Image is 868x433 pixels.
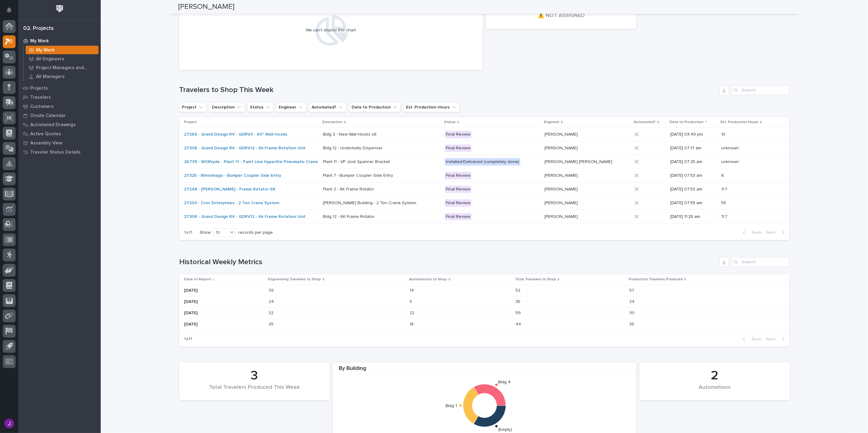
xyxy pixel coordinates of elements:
div: 2 [650,368,779,383]
p: records per page [238,230,273,235]
button: Date to Production [349,102,401,112]
button: Notifications [3,4,16,16]
p: Automated Drawings [30,122,76,128]
p: Projects [30,86,48,91]
p: Customers [30,104,54,109]
p: [DATE] [184,322,264,327]
span: Next [766,336,779,342]
p: Project Managers and Engineers [36,65,96,71]
div: Final Review [445,131,472,138]
p: 11.7 [721,213,729,219]
text: (Empty) [498,428,512,432]
a: Projects [18,83,101,93]
p: 57 [629,287,635,293]
p: Show [200,230,211,235]
a: Automated Drawings [18,120,101,129]
a: All Engineers [24,55,101,63]
p: 39 [269,287,275,293]
p: 52 [515,287,522,293]
tr: 27308 - Grand Design RV - GDRV12 - 6k Frame Rotation Unit Bldg 12 - 6K Frame RotatorBldg 12 - 6K ... [179,210,790,224]
button: Description [209,102,245,112]
p: Date to Production [670,119,704,126]
p: Status [444,119,456,126]
p: [DATE] 07:53 am [671,173,716,178]
p: 25 [269,321,275,327]
a: 27325 - Winnebago - Bumper Coupler Side Entry [184,173,281,178]
span: Next [766,230,779,235]
span: Back [748,230,761,235]
p: Bldg 12 - 6K Frame Rotator [323,213,376,219]
p: Automations to Shop [409,276,447,283]
p: Travelers [30,95,51,100]
p: Project [184,119,197,126]
span: Back [748,336,761,342]
p: [PERSON_NAME] Building - 2 Ton Crane System [323,199,418,206]
input: Search [732,85,790,95]
tr: 27203 - Croc Enterprises - 2 Ton Crane System [PERSON_NAME] Building - 2 Ton Crane System[PERSON_... [179,196,790,210]
p: Automated? [634,119,656,126]
div: 10 [213,229,228,236]
p: [PERSON_NAME] [544,186,579,192]
button: Next [764,336,790,342]
p: All Engineers [36,56,64,62]
p: [DATE] [184,299,264,304]
p: My Work [36,48,55,53]
div: ⚠️ NOT ASSIGNED [496,12,626,25]
p: [DATE] 07:55 am [671,201,716,206]
p: [PERSON_NAME] [544,199,579,206]
p: Production Travelers Produced [629,276,683,283]
img: Workspace Logo [54,3,65,14]
p: Description [322,119,342,126]
div: Final Review [445,186,472,193]
tr: [DATE]3939 1414 5252 5757 [179,285,790,296]
a: Project Managers and Engineers [24,63,101,72]
p: My Work [30,38,49,44]
p: [DATE] 07:25 am [671,159,716,165]
p: Engineering Travelers to Shop [268,276,321,283]
tr: 27266 - Grand Design RV - GDRV3 - 40" Wall Hooks Bldg 3 - New Wall Hooks x6Bldg 3 - New Wall Hook... [179,128,790,141]
p: unknown [721,144,740,151]
p: 22 [410,309,416,316]
a: 26739 - MORryde - Plant 11 - Paint Line Hyperlite Pneumatic Crane [184,159,318,165]
p: 24 [629,298,636,304]
div: We can't display this chart [306,28,356,33]
text: Bldg 1 [446,404,457,408]
h1: Historical Weekly Metrics [179,258,717,267]
p: 44 [515,321,522,327]
p: Active Quotes [30,131,61,137]
a: Customers [18,102,101,111]
a: My Work [18,36,101,45]
p: [DATE] 11:28 am [671,214,716,219]
p: Plant 2 - 6K Frame Rotator [323,186,375,192]
button: Est. Production Hours [403,102,460,112]
p: 59 [515,309,522,316]
p: Est. Production Hours [721,119,758,126]
tr: [DATE]2424 55 3535 2424 [179,296,790,307]
p: 18 [410,321,415,327]
input: Search [732,257,790,267]
a: 27266 - Grand Design RV - GDRV3 - 40" Wall Hooks [184,132,287,137]
p: [DATE] 03:49 pm [671,132,716,137]
a: Traveler Status Details [18,147,101,157]
p: Bldg 12 - Underbelly Dispenser [323,144,384,151]
h1: Travelers to Shop This Week [179,86,717,94]
button: Back [738,230,764,235]
a: All Managers [24,72,101,81]
p: [PERSON_NAME] [544,172,579,178]
p: Total Travelers to Shop [515,276,556,283]
p: 6 [721,172,725,178]
p: [DATE] [184,288,264,293]
p: 32 [269,309,275,316]
div: By Building [333,365,636,375]
tr: [DATE]3232 2222 5959 3030 [179,307,790,319]
button: Project [179,102,207,112]
a: Active Quotes [18,129,101,138]
p: [DATE] [184,311,264,316]
p: Engineer [544,119,559,126]
p: 35 [515,298,522,304]
p: [DATE] 07:53 am [671,187,716,192]
p: 5 [410,298,414,304]
a: Onsite Calendar [18,111,101,120]
button: Status [247,102,273,112]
